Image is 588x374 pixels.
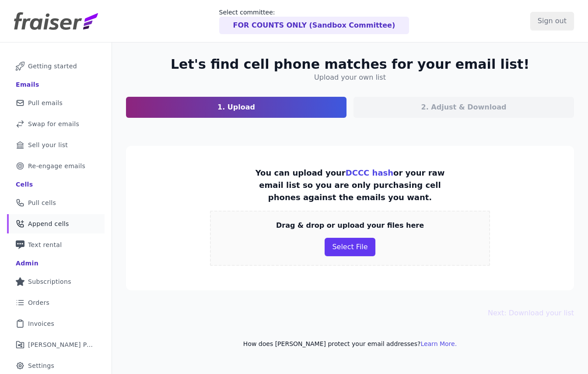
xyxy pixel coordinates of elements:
[28,298,49,307] span: Orders
[28,120,79,128] span: Swap for emails
[28,141,68,149] span: Sell your list
[28,340,94,349] span: [PERSON_NAME] Performance
[7,56,105,76] a: Getting started
[276,220,424,231] p: Drag & drop or upload your files here
[28,62,77,71] span: Getting started
[7,335,105,354] a: [PERSON_NAME] Performance
[16,180,33,189] div: Cells
[420,339,457,348] button: Learn More.
[28,361,54,370] span: Settings
[28,319,54,328] span: Invoices
[28,219,69,228] span: Append cells
[219,8,409,34] a: Select committee: FOR COUNTS ONLY (Sandbox Committee)
[219,8,409,17] p: Select committee:
[530,12,574,30] input: Sign out
[346,168,393,177] a: DCCC hash
[245,167,455,204] p: You can upload your or your raw email list so you are only purchasing cell phones against the ema...
[7,114,105,134] a: Swap for emails
[7,93,105,113] a: Pull emails
[16,259,38,268] div: Admin
[7,235,105,254] a: Text rental
[325,238,375,256] button: Select File
[314,72,386,83] h4: Upload your own list
[7,293,105,312] a: Orders
[28,99,63,107] span: Pull emails
[421,102,507,113] p: 2. Adjust & Download
[7,314,105,333] a: Invoices
[7,156,105,176] a: Re-engage emails
[217,102,255,113] p: 1. Upload
[28,277,71,286] span: Subscriptions
[7,135,105,155] a: Sell your list
[16,80,39,89] div: Emails
[7,272,105,291] a: Subscriptions
[14,12,98,30] img: Fraiser Logo
[7,193,105,212] a: Pull cells
[171,56,529,72] h2: Let's find cell phone matches for your email list!
[488,308,574,318] button: Next: Download your list
[28,162,85,170] span: Re-engage emails
[28,198,56,207] span: Pull cells
[233,20,395,31] p: FOR COUNTS ONLY (Sandbox Committee)
[7,214,105,233] a: Append cells
[28,240,62,249] span: Text rental
[126,97,346,118] a: 1. Upload
[126,339,574,348] p: How does [PERSON_NAME] protect your email addresses?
